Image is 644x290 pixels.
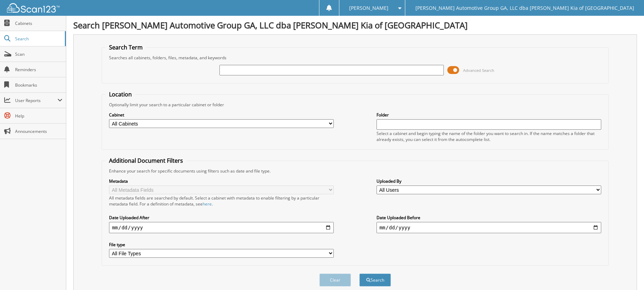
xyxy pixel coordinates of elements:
[15,97,57,103] span: User Reports
[377,222,601,233] input: end
[15,36,61,42] span: Search
[15,67,62,73] span: Reminders
[415,6,634,10] span: [PERSON_NAME] Automotive Group GA, LLC dba [PERSON_NAME] Kia of [GEOGRAPHIC_DATA]
[15,20,62,26] span: Cabinets
[73,19,637,31] h1: Search [PERSON_NAME] Automotive Group GA, LLC dba [PERSON_NAME] Kia of [GEOGRAPHIC_DATA]
[109,178,333,184] label: Metadata
[109,222,333,233] input: start
[15,82,62,88] span: Bookmarks
[15,113,62,119] span: Help
[109,112,333,118] label: Cabinet
[359,274,391,286] button: Search
[377,112,601,118] label: Folder
[377,178,601,184] label: Uploaded By
[106,55,604,61] div: Searches all cabinets, folders, files, metadata, and keywords
[106,168,604,174] div: Enhance your search for specific documents using filters such as date and file type.
[203,201,212,207] a: here
[109,242,333,248] label: File type
[319,274,351,286] button: Clear
[109,195,333,207] div: All metadata fields are searched by default. Select a cabinet with metadata to enable filtering b...
[7,3,60,13] img: scan123-logo-white.svg
[349,6,388,10] span: [PERSON_NAME]
[463,68,494,73] span: Advanced Search
[106,157,187,164] legend: Additional Document Filters
[106,102,604,108] div: Optionally limit your search to a particular cabinet or folder
[109,215,333,221] label: Date Uploaded After
[15,51,62,57] span: Scan
[106,43,146,51] legend: Search Term
[377,130,601,142] div: Select a cabinet and begin typing the name of the folder you want to search in. If the name match...
[15,128,62,134] span: Announcements
[106,90,135,98] legend: Location
[377,215,601,221] label: Date Uploaded Before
